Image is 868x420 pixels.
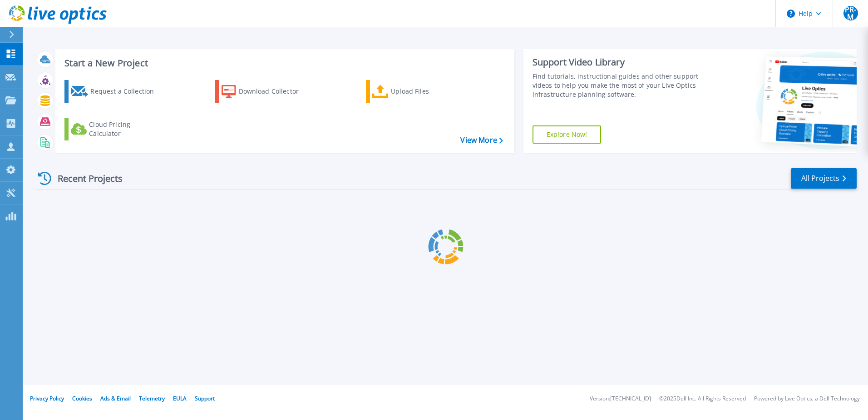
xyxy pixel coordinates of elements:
li: Powered by Live Optics, a Dell Technology [754,396,860,402]
a: Support [195,395,215,402]
div: Download Collector [239,82,311,100]
a: View More [460,136,503,145]
li: © 2025 Dell Inc. All Rights Reserved [659,396,746,402]
a: Ads & Email [100,395,131,402]
a: Request a Collection [64,80,166,103]
div: Support Video Library [533,56,702,68]
h3: Start a New Project [64,58,503,68]
a: Cloud Pricing Calculator [64,118,166,140]
a: Download Collector [215,80,316,103]
li: Version: [TECHNICAL_ID] [590,396,651,402]
a: Telemetry [139,395,165,402]
div: Cloud Pricing Calculator [89,120,162,138]
div: Find tutorials, instructional guides and other support videos to help you make the most of your L... [533,72,702,99]
div: Upload Files [391,82,464,100]
a: Explore Now! [533,125,602,144]
a: Privacy Policy [30,395,64,402]
span: PR-M [843,6,858,20]
a: Upload Files [366,80,467,103]
a: EULA [173,395,187,402]
a: All Projects [791,168,857,189]
div: Request a Collection [90,82,163,100]
a: Cookies [72,395,92,402]
div: Recent Projects [35,167,135,190]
